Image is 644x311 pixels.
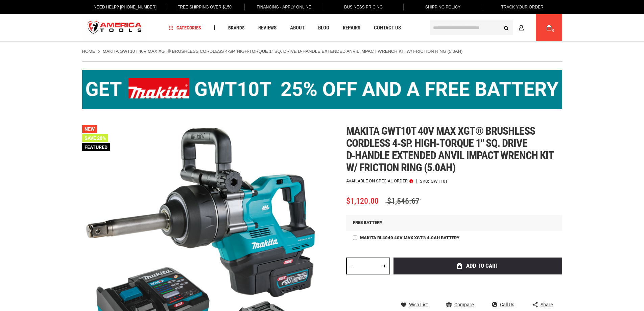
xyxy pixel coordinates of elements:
strong: Makita GWT10T 40V max XGT® Brushless Cordless 4‑Sp. High‑Torque 1" Sq. Drive D‑Handle Extended An... [103,49,463,54]
span: Makita gwt10t 40v max xgt® brushless cordless 4‑sp. high‑torque 1" sq. drive d‑handle extended an... [346,125,553,174]
span: 0 [552,29,554,32]
span: Reviews [258,25,277,30]
button: Search [500,21,513,34]
img: BOGO: Buy the Makita® XGT IMpact Wrench (GWT10T), get the BL4040 4ah Battery FREE! [82,70,562,109]
img: America Tools [82,15,148,41]
span: Makita BL4040 40V max XGT® 4.0Ah Battery [360,235,459,240]
a: 0 [543,14,555,41]
div: GWT10T [431,179,448,183]
a: store logo [82,15,148,41]
a: Blog [315,23,332,32]
span: Repairs [343,25,360,30]
span: $1,546.67 [385,196,421,206]
a: Wish List [401,302,428,308]
span: Call Us [500,302,514,307]
button: Add to Cart [393,258,562,274]
span: Blog [318,25,329,30]
a: Repairs [340,23,363,32]
a: Compare [446,302,474,308]
a: Call Us [492,302,514,308]
span: Share [541,302,553,307]
a: Categories [166,23,204,32]
span: Add to Cart [466,263,498,269]
p: Available on Special Order [346,179,413,183]
span: Contact Us [374,25,401,30]
a: Contact Us [371,23,404,32]
span: Brands [228,25,245,30]
span: Compare [454,302,474,307]
a: Reviews [255,23,280,32]
strong: SKU [420,179,431,183]
a: Brands [225,23,248,32]
a: Home [82,48,95,54]
a: About [287,23,308,32]
span: FREE BATTERY [353,220,382,225]
span: Categories [169,25,201,30]
span: $1,120.00 [346,196,379,206]
span: Shipping Policy [425,5,461,9]
span: Wish List [409,302,428,307]
span: About [290,25,305,30]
